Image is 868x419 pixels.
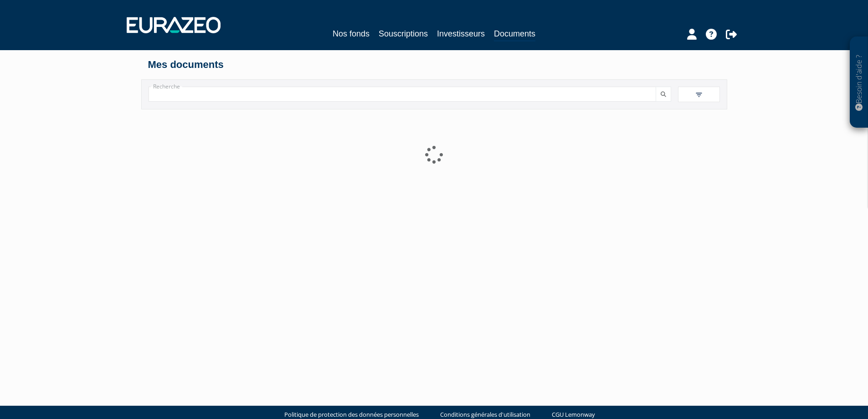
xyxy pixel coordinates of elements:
a: Politique de protection des données personnelles [284,410,419,419]
h4: Mes documents [148,59,720,70]
p: Besoin d'aide ? [854,41,864,124]
a: Conditions générales d'utilisation [440,410,530,419]
input: Recherche [149,87,656,102]
a: CGU Lemonway [552,410,595,419]
a: Nos fonds [333,27,370,40]
img: 1732889491-logotype_eurazeo_blanc_rvb.png [127,17,221,33]
a: Documents [494,27,535,41]
img: filter.svg [695,91,703,99]
a: Investisseurs [437,27,485,40]
a: Souscriptions [379,27,428,40]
